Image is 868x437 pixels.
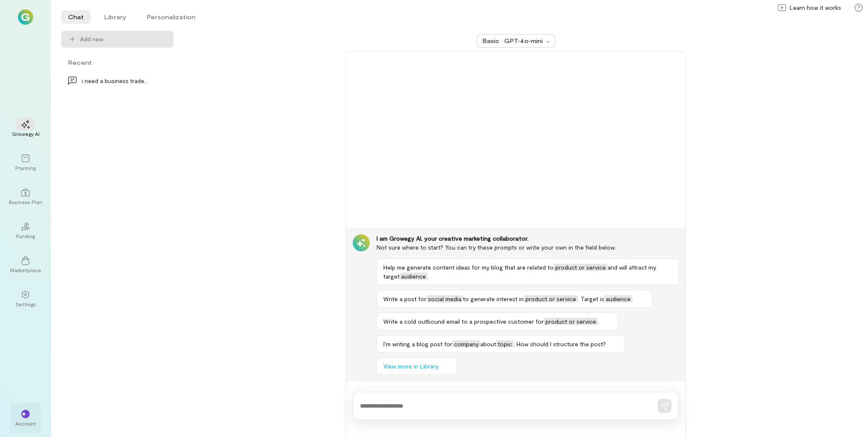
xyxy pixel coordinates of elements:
[452,340,480,348] span: company
[61,10,91,24] li: Chat
[544,318,598,325] span: product or service
[377,358,457,375] button: View more in Library
[9,198,42,205] div: Business Plan
[604,295,632,302] span: audience
[377,335,625,353] button: I’m writing a blog post forcompanyabouttopic. How should I structure the post?
[463,295,524,302] span: to generate interest in
[15,420,36,427] div: Account
[598,318,599,325] span: .
[632,295,634,302] span: .
[426,295,463,302] span: social media
[383,340,452,348] span: I’m writing a blog post for
[514,340,606,348] span: . How should I structure the post?
[10,181,41,212] a: Business Plan
[61,58,174,67] div: Recent
[377,290,652,308] button: Write a post forsocial mediato generate interest inproduct or service. Target isaudience.
[140,10,202,24] li: Personalization
[15,164,36,171] div: Planning
[554,264,608,271] span: product or service
[400,273,428,280] span: audience
[377,313,618,330] button: Write a cold outbound email to a prospective customer forproduct or service.
[428,273,429,280] span: .
[377,259,679,285] button: Help me generate content ideas for my blog that are related toproduct or serviceand will attract ...
[383,264,554,271] span: Help me generate content ideas for my blog that are related to
[10,113,41,144] a: Growegy AI
[10,147,41,178] a: Planning
[10,250,41,280] a: Marketplace
[80,35,167,43] span: Add new
[383,362,438,371] span: View more in Library
[383,295,426,302] span: Write a post for
[524,295,578,302] span: product or service
[790,3,841,12] span: Learn how it works
[97,10,133,24] li: Library
[10,216,41,246] a: Funding
[480,340,496,348] span: about
[10,284,41,314] a: Settings
[483,37,544,45] div: Basic · GPT‑4o‑mini
[578,295,604,302] span: . Target is
[82,76,148,85] div: i need a business trade reference
[377,243,679,252] div: Not sure where to start? You can try these prompts or write your own in the field below.
[16,301,36,308] div: Settings
[16,233,35,239] div: Funding
[12,130,40,137] div: Growegy AI
[383,318,544,325] span: Write a cold outbound email to a prospective customer for
[496,340,514,348] span: topic
[10,267,41,273] div: Marketplace
[377,234,679,243] div: I am Growegy AI, your creative marketing collaborator.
